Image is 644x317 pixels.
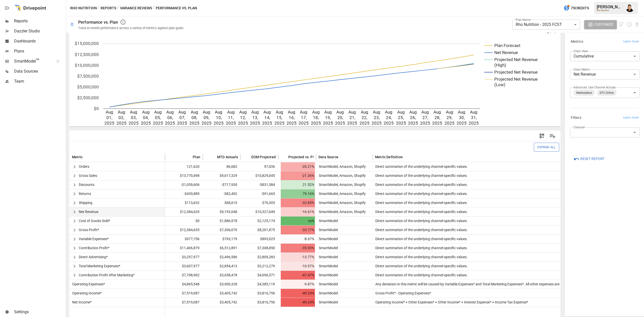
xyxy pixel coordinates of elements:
[571,5,589,11] span: 75 Credits
[325,115,331,120] text: 19,
[205,207,238,216] span: $9,193,048
[374,115,380,120] text: 23,
[584,20,617,29] button: Customize
[153,5,155,11] div: /
[238,121,248,126] text: 2025
[361,115,367,120] text: 22,
[447,115,452,120] text: 29,
[205,226,238,234] span: $7,306,070
[574,67,590,72] label: Chart Metric
[153,121,163,126] text: 2025
[191,115,197,120] text: 08,
[205,271,238,280] span: $3,658,478
[168,171,200,180] span: $13,770,498
[623,115,639,120] span: Learn more
[410,115,416,120] text: 26,
[214,121,224,126] text: 2025
[470,110,477,115] text: Aug
[79,192,91,196] span: Returns
[420,121,430,126] text: 2025
[494,77,538,82] text: Projected Net Revenue
[168,235,200,243] span: $977,756
[14,48,65,54] span: Plans
[323,121,333,126] text: 2025
[243,226,276,234] span: $8,201,875
[494,43,520,48] text: Plan Forecast
[77,74,99,79] text: $7,500,000
[281,153,288,161] button: Sort
[168,271,200,280] span: $7,798,902
[75,41,99,46] text: $15,000,000
[597,5,623,9] div: [PERSON_NAME]
[94,106,99,111] text: $0
[619,20,625,29] button: View documentation
[205,253,238,261] span: $2,496,586
[281,180,315,189] span: 21.52%
[396,121,406,126] text: 2025
[317,291,338,295] span: SmartModel
[574,85,616,89] label: Advanced: Use Channel Actuals
[168,298,200,307] span: $7,519,087
[168,226,200,234] span: $12,384,635
[311,121,321,126] text: 2025
[281,189,315,198] span: 79.16%
[373,228,468,232] span: Direct summation of the underlying channel-specific values.
[243,244,276,252] span: $7,308,850
[373,246,468,250] span: Direct summation of the underlying channel-specific values.
[317,237,338,241] span: SmartModel
[347,121,357,126] text: 2025
[281,198,315,207] span: -32.85%
[317,219,338,223] span: SmartModel
[494,57,538,62] text: Projected Net Revenue
[494,70,538,75] text: Projected Net Revenue
[243,271,276,280] span: $4,096,571
[243,253,276,261] span: $2,809,283
[626,22,632,27] button: Schedule report
[179,115,185,120] text: 07,
[288,110,295,115] text: Aug
[243,280,276,289] span: $4,385,119
[83,153,90,161] button: Sort
[361,110,368,115] text: Aug
[205,180,238,189] span: -$717,930
[570,154,608,164] button: Reset Report
[118,110,125,115] text: Aug
[205,262,238,271] span: $2,854,413
[216,115,222,120] text: 10,
[14,309,65,315] span: Settings
[168,289,200,298] span: $7,519,087
[243,207,276,216] span: $10,327,049
[372,121,382,126] text: 2025
[205,217,238,225] span: $1,886,978
[155,115,161,120] text: 05,
[281,253,315,261] span: -13.77%
[349,115,355,120] text: 21,
[217,154,238,160] span: MTD Actuals
[287,121,297,126] text: 2025
[626,4,634,12] img: Francisco Sanchez
[317,246,338,250] span: SmartModel
[70,5,97,11] button: Rho Nutrition
[434,115,440,120] text: 28,
[251,154,276,160] span: EOM Projected
[79,165,89,169] span: Orders
[276,115,282,120] text: 15,
[547,130,558,142] button: Manage Columns
[281,235,315,243] span: -8.67%
[373,300,528,304] span: Operating Income* + Other Expenses* + Other Income* + Interest Expense* + Income Tax Expense*
[168,198,200,207] span: $113,632
[205,198,238,207] span: $68,610
[130,110,137,115] text: Aug
[154,110,162,115] text: Aug
[131,115,137,120] text: 03,
[36,58,39,64] span: ™
[243,289,276,298] span: $3,816,756
[301,115,307,120] text: 17,
[574,90,594,96] span: Marketplace
[276,110,283,115] text: Aug
[494,50,518,55] text: Net Revenue
[300,110,307,115] text: Aug
[574,49,588,53] label: Chart View
[72,154,83,160] span: Metric
[281,298,315,307] span: -49.24%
